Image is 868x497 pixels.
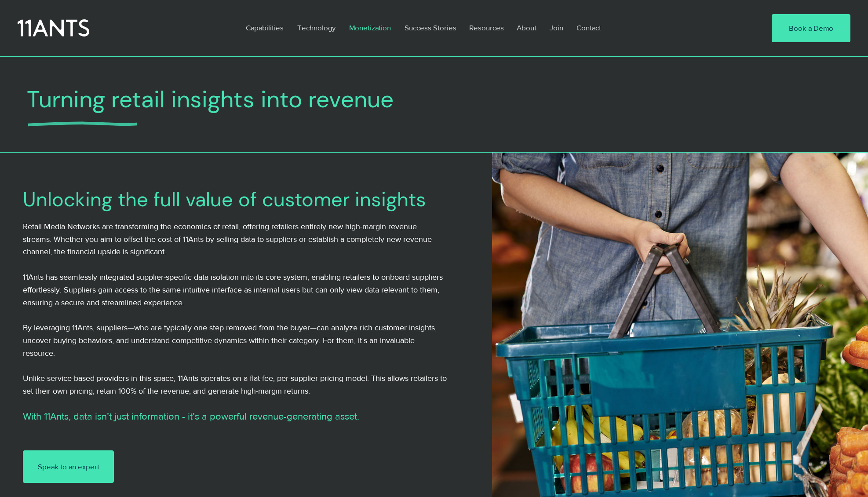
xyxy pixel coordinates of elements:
[239,18,745,38] nav: Site
[543,18,570,38] a: Join
[789,23,833,33] span: Book a Demo
[23,273,443,307] span: 11Ants has seamlessly integrated supplier-specific data isolation into its core system, enabling ...
[572,18,605,38] p: Contact
[23,374,447,395] span: Unlike service-based providers in this space, 11Ants operates on a flat-fee, per-supplier pricing...
[23,450,114,483] a: Speak to an expert
[293,18,340,38] p: Technology
[291,18,343,38] a: Technology
[512,18,541,38] p: About
[772,14,850,42] a: Book a Demo
[239,18,291,38] a: Capabilities
[23,411,359,421] span: With 11Ants, data isn’t just information - it’s a powerful revenue-generating asset.
[343,18,398,38] a: Monetization
[23,323,437,358] span: By leveraging 11Ants, suppliers—who are typically one step removed from the buyer—can analyze ric...
[23,222,432,256] span: Retail Media Networks are transforming the economics of retail, offering retailers entirely new h...
[345,18,395,38] p: Monetization
[465,18,508,38] p: Resources
[38,461,99,472] span: Speak to an expert
[23,186,426,212] span: Unlocking the full value of customer insights
[400,18,461,38] p: Success Stories
[27,84,394,114] span: Turning retail insights into revenue
[241,18,288,38] p: Capabilities
[570,18,609,38] a: Contact
[545,18,568,38] p: Join
[398,18,463,38] a: Success Stories
[510,18,543,38] a: About
[463,18,510,38] a: Resources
